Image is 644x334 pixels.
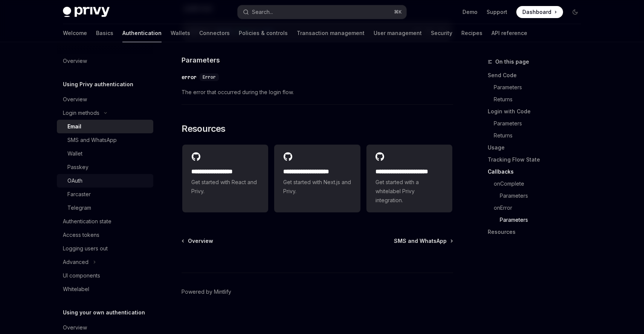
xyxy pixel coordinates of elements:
[67,176,82,185] div: OAuth
[203,74,216,80] span: Error
[67,149,82,158] div: Wallet
[494,93,587,105] a: Returns
[569,6,581,18] button: Toggle dark mode
[188,237,213,245] span: Overview
[487,8,507,16] a: Support
[57,120,153,133] a: Email
[67,136,117,145] div: SMS and WhatsApp
[462,8,478,16] a: Demo
[461,24,482,42] a: Recipes
[122,24,162,42] a: Authentication
[283,178,351,196] span: Get started with Next.js and Privy.
[500,214,587,226] a: Parameters
[488,142,587,154] a: Usage
[191,178,259,196] span: Get started with React and Privy.
[67,163,89,172] div: Passkey
[57,242,153,255] a: Logging users out
[182,88,453,97] span: The error that occurred during the login flow.
[239,24,288,42] a: Policies & controls
[57,160,153,174] a: Passkey
[238,5,406,19] button: Search...⌘K
[57,133,153,147] a: SMS and WhatsApp
[63,80,133,89] h5: Using Privy authentication
[57,269,153,282] a: UI components
[57,54,153,68] a: Overview
[494,117,587,130] a: Parameters
[57,174,153,188] a: OAuth
[495,57,529,66] span: On this page
[57,93,153,106] a: Overview
[297,24,365,42] a: Transaction management
[63,323,87,332] div: Overview
[57,228,153,242] a: Access tokens
[63,7,110,17] img: dark logo
[63,244,108,253] div: Logging users out
[67,190,91,199] div: Farcaster
[63,230,99,239] div: Access tokens
[488,105,587,117] a: Login with Code
[67,122,81,131] div: Email
[182,55,220,65] span: Parameters
[63,24,87,42] a: Welcome
[494,81,587,93] a: Parameters
[57,201,153,215] a: Telegram
[491,24,527,42] a: API reference
[488,226,587,238] a: Resources
[63,271,100,280] div: UI components
[494,202,587,214] a: onError
[516,6,563,18] a: Dashboard
[171,24,190,42] a: Wallets
[488,154,587,166] a: Tracking Flow State
[182,73,197,81] div: error
[374,24,422,42] a: User management
[394,237,447,245] span: SMS and WhatsApp
[394,9,402,15] span: ⌘ K
[57,188,153,201] a: Farcaster
[252,8,273,17] div: Search...
[182,237,213,245] a: Overview
[375,178,443,205] span: Get started with a whitelabel Privy integration.
[67,203,91,212] div: Telegram
[199,24,230,42] a: Connectors
[63,56,87,66] div: Overview
[494,130,587,142] a: Returns
[63,308,145,317] h5: Using your own authentication
[63,285,89,294] div: Whitelabel
[182,288,231,296] a: Powered by Mintlify
[63,95,87,104] div: Overview
[182,123,226,135] span: Resources
[522,8,551,16] span: Dashboard
[488,69,587,81] a: Send Code
[500,190,587,202] a: Parameters
[394,237,452,245] a: SMS and WhatsApp
[63,108,99,117] div: Login methods
[431,24,452,42] a: Security
[57,282,153,296] a: Whitelabel
[57,215,153,228] a: Authentication state
[63,217,111,226] div: Authentication state
[494,178,587,190] a: onComplete
[57,147,153,160] a: Wallet
[63,258,89,267] div: Advanced
[96,24,113,42] a: Basics
[488,166,587,178] a: Callbacks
